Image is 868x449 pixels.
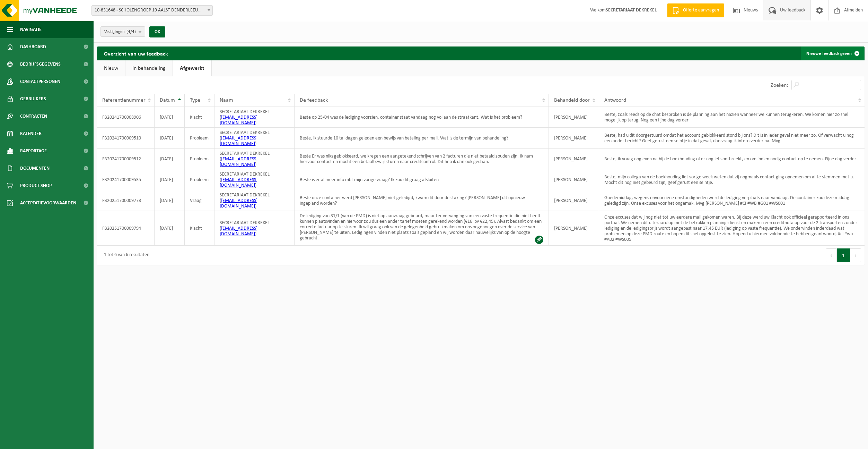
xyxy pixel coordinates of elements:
td: Beste, ik stuurde 10 tal dagen geleden een bewijs van betaling per mail. Wat is de termijn van be... [295,128,549,149]
strong: SECRETARIAAT DEKREKEL [606,8,657,13]
td: Onze excuses dat wij nog niet tot uw eerdere mail gekomen waren. Bij deze werd uw Klacht ook offi... [599,211,865,246]
span: Dashboard [20,38,46,56]
td: [PERSON_NAME] [549,128,599,149]
td: Beste, zoals reeds op de chat besproken is de planning aan het nazien wanneer we kunnen terugkere... [599,107,865,128]
span: SECRETARIAAT DEKREKEL ( ) [220,220,270,237]
td: [PERSON_NAME] [549,169,599,190]
span: Datum [160,98,175,103]
td: Probleem [185,149,214,169]
td: Probleem [185,128,214,149]
td: Beste op 25/04 was de lediging voorzien, container staat vandaag nog vol aan de straatkant. Wat i... [295,107,549,128]
td: [PERSON_NAME] [549,190,599,211]
span: 10-831648 - SCHOLENGROEP 19 AALST DENDERLEEUW LIEDEKERKE NINOVE - AALST [92,6,212,15]
td: SECRETARIAAT DEKREKEL ( ) [214,149,295,169]
span: Documenten [20,160,50,177]
a: [EMAIL_ADDRESS][DOMAIN_NAME] [220,115,257,126]
td: Beste, ik vraag nog even na bij de boekhouding of er nog iets ontbreekt, en om indien nodig conta... [599,149,865,169]
a: [EMAIL_ADDRESS][DOMAIN_NAME] [220,156,257,167]
td: FB20241700009512 [97,149,155,169]
span: Product Shop [20,177,52,194]
a: Offerte aanvragen [667,3,724,17]
count: (4/4) [126,29,136,34]
td: FB20241700009535 [97,169,155,190]
td: FB20251700009794 [97,211,155,246]
button: Vestigingen(4/4) [100,26,145,37]
td: [DATE] [155,107,185,128]
span: Bedrijfsgegevens [20,56,61,73]
label: Zoeken: [771,83,788,88]
span: Rapportage [20,142,47,160]
td: [DATE] [155,190,185,211]
td: SECRETARIAAT DEKREKEL ( ) [214,128,295,149]
button: Next [850,248,861,262]
span: Type [190,98,200,103]
a: Afgewerkt [173,60,211,76]
td: SECRETARIAAT DEKREKEL ( ) [214,107,295,128]
button: Previous [826,248,837,262]
span: Antwoord [604,98,626,103]
td: [PERSON_NAME] [549,211,599,246]
button: 1 [837,248,850,262]
td: [DATE] [155,149,185,169]
a: [EMAIL_ADDRESS][DOMAIN_NAME] [220,226,257,237]
td: De lediging van 31/1 (van de PMD) is niet op aanvraag gebeurd, maar ter vervanging van een vaste ... [295,211,549,246]
td: Goedemiddag, wegens onvoorziene omstandigheden werd de lediging verplaats naar vandaag. De contai... [599,190,865,211]
div: 1 tot 6 van 6 resultaten [100,249,149,262]
td: Beste is er al meer info mbt mijn vorige vraag? Ik zou dit graag afsluiten [295,169,549,190]
td: [DATE] [155,169,185,190]
td: Beste, had u dit doorgestuurd omdat het account geblokkeerd stond bij ons? Dit is in ieder geval ... [599,128,865,149]
td: Beste, mijn collega van de boekhouding liet vorige week weten dat zij nogmaals contact ging opnem... [599,169,865,190]
span: Vestigingen [104,27,136,37]
span: Kalender [20,125,42,142]
td: Klacht [185,211,214,246]
td: SECRETARIAAT DEKREKEL ( ) [214,190,295,211]
td: Klacht [185,107,214,128]
a: [EMAIL_ADDRESS][DOMAIN_NAME] [220,198,257,209]
td: FB20241700009510 [97,128,155,149]
td: [PERSON_NAME] [549,149,599,169]
span: Contactpersonen [20,73,60,90]
td: [DATE] [155,128,185,149]
span: Acceptatievoorwaarden [20,194,76,212]
span: Naam [220,98,233,103]
h2: Overzicht van uw feedback [97,46,175,60]
span: Referentienummer [102,98,146,103]
span: De feedback [300,98,328,103]
a: Nieuwe feedback geven [801,46,864,60]
a: In behandeling [125,60,173,76]
td: Beste Er was niks geblokkeerd, we kregen een aangetekend schrijven van 2 facturen die niet betaal... [295,149,549,169]
button: OK [149,26,165,37]
td: [DATE] [155,211,185,246]
span: 10-831648 - SCHOLENGROEP 19 AALST DENDERLEEUW LIEDEKERKE NINOVE - AALST [91,5,213,16]
td: Probleem [185,169,214,190]
td: [PERSON_NAME] [549,107,599,128]
td: FB20241700008906 [97,107,155,128]
span: Contracten [20,108,47,125]
td: Vraag [185,190,214,211]
td: Beste onze container werd [PERSON_NAME] niet geledigd, kwam dit door de staking? [PERSON_NAME] di... [295,190,549,211]
a: Nieuw [97,60,125,76]
a: [EMAIL_ADDRESS][DOMAIN_NAME] [220,136,257,146]
span: Navigatie [20,21,42,38]
td: SECRETARIAAT DEKREKEL ( ) [214,169,295,190]
span: Behandeld door [554,98,590,103]
a: [EMAIL_ADDRESS][DOMAIN_NAME] [220,177,257,188]
span: Gebruikers [20,90,46,108]
span: Offerte aanvragen [681,7,721,14]
td: FB20251700009773 [97,190,155,211]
